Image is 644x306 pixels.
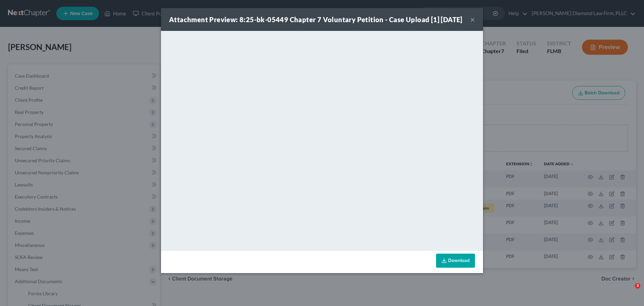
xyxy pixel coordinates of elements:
iframe: Intercom live chat [621,283,637,299]
span: 3 [635,283,640,289]
strong: Attachment Preview: 8:25-bk-05449 Chapter 7 Voluntary Petition - Case Upload [1] [DATE] [169,15,463,24]
iframe: To enrich screen reader interactions, please activate Accessibility in Grammarly extension settings [161,31,483,249]
button: × [470,15,475,24]
a: Download [436,254,475,268]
